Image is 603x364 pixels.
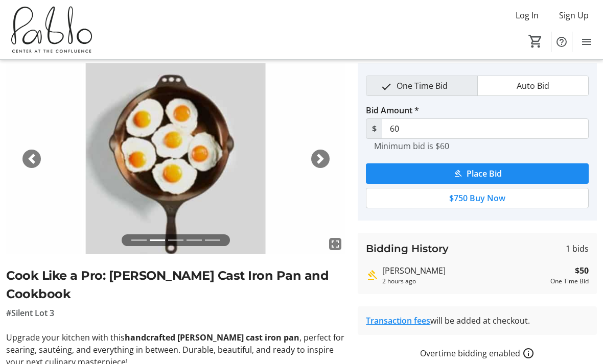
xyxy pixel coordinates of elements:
mat-icon: fullscreen [329,238,341,250]
mat-icon: Highest bid [366,269,378,281]
button: Menu [576,32,597,52]
img: Pablo Center's Logo [6,4,97,55]
div: 2 hours ago [382,277,546,286]
h2: Cook Like a Pro: [PERSON_NAME] Cast Iron Pan and Cookbook [6,266,345,303]
span: One Time Bid [390,76,454,95]
span: Auto Bid [511,76,555,95]
button: Help [551,32,572,52]
a: Transaction fees [366,315,430,326]
a: How overtime bidding works for silent auctions [522,347,535,359]
button: Log In [507,7,547,23]
img: Image [6,63,345,254]
h3: Bidding History [366,241,449,256]
button: Place Bid [366,163,589,184]
strong: $50 [575,264,589,277]
span: $750 Buy Now [449,192,505,204]
span: Place Bid [467,167,502,180]
span: #Silent Lot 3 [6,307,54,319]
button: Cart [526,32,545,51]
tr-hint: Minimum bid is $60 [374,141,449,151]
div: will be added at checkout. [366,314,589,327]
button: Sign Up [551,7,597,23]
strong: handcrafted [PERSON_NAME] cast iron pan [125,332,299,343]
span: 1 bids [566,242,589,255]
button: $750 Buy Now [366,188,589,208]
div: Overtime bidding enabled [358,347,597,359]
span: Sign Up [559,9,589,21]
div: [PERSON_NAME] [382,264,546,277]
span: $ [366,118,382,139]
label: Bid Amount * [366,104,419,116]
span: Log In [516,9,539,21]
div: One Time Bid [550,277,589,286]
